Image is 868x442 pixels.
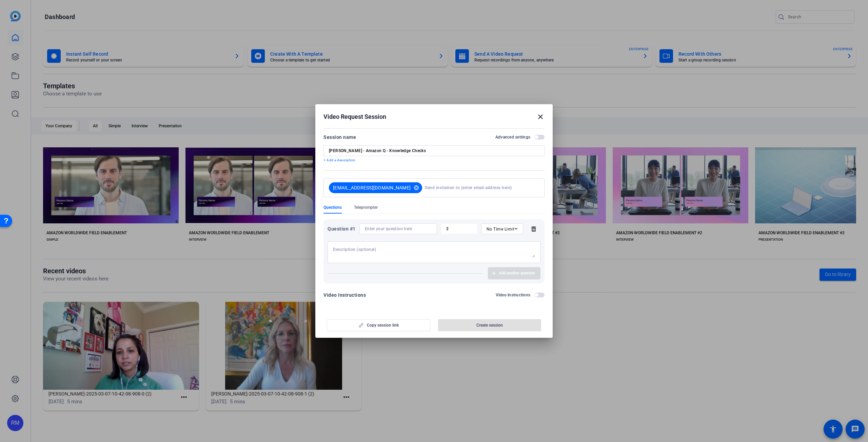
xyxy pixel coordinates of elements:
mat-icon: cancel [411,185,422,191]
span: [EMAIL_ADDRESS][DOMAIN_NAME] [333,184,411,191]
input: Enter Session Name [329,148,539,153]
div: Session name [323,133,356,141]
div: Video Request Session [323,113,545,121]
h2: Video Instructions [496,292,531,298]
span: Questions [323,205,342,210]
p: + Add a description [323,158,545,163]
span: No Time Limit [487,227,515,232]
input: Enter your question here [365,226,432,232]
mat-icon: close [536,113,545,121]
h2: Advanced settings [495,134,530,140]
div: Question #1 [328,225,356,233]
span: Teleprompter [354,205,378,210]
input: Time [446,226,472,232]
div: Video Instructions [323,291,366,299]
input: Send invitation to (enter email address here) [425,181,536,195]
